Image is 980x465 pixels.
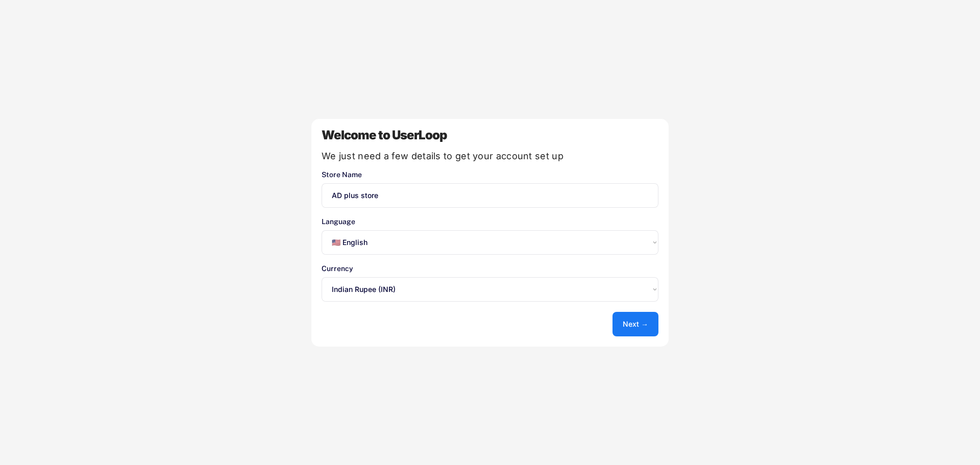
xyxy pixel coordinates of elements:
[322,265,658,272] div: Currency
[612,312,658,336] button: Next →
[322,218,658,225] div: Language
[322,129,658,141] div: Welcome to UserLoop
[322,152,658,161] div: We just need a few details to get your account set up
[322,171,658,178] div: Store Name
[322,183,658,208] input: You store's name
